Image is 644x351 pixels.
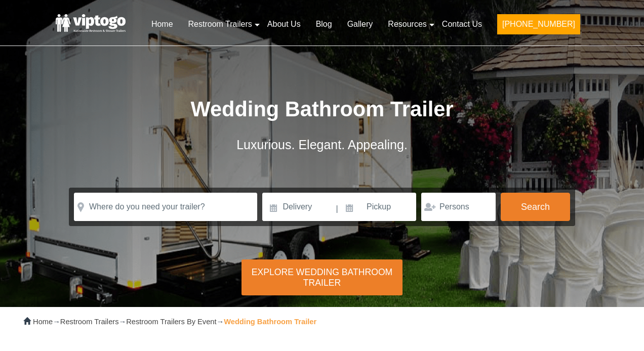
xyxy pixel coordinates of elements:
span: | [336,193,338,225]
button: Search [501,193,570,221]
button: [PHONE_NUMBER] [497,14,580,34]
strong: Wedding Bathroom Trailer [224,318,316,326]
span: → → → [33,318,316,326]
input: Pickup [339,193,416,221]
a: Restroom Trailers [181,13,260,35]
a: Home [33,318,53,326]
span: Luxurious. Elegant. Appealing. [236,138,408,152]
div: Explore Wedding Bathroom Trailer [241,259,402,295]
input: Delivery [262,193,335,221]
a: About Us [260,13,308,35]
a: Restroom Trailers [60,318,119,326]
button: Live Chat [603,311,644,351]
input: Persons [421,193,496,221]
a: Restroom Trailers By Event [126,318,216,326]
a: Home [144,13,181,35]
span: Wedding Bathroom Trailer [190,97,453,121]
a: [PHONE_NUMBER] [490,13,588,40]
a: Gallery [340,13,381,35]
a: Resources [380,13,434,35]
a: Contact Us [434,13,490,35]
input: Where do you need your trailer? [74,193,257,221]
a: Blog [308,13,340,35]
